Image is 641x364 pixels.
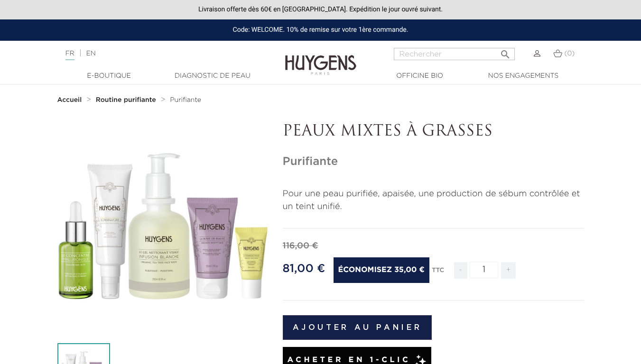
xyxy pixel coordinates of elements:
[454,262,467,279] span: -
[432,260,444,286] div: TTC
[96,97,156,103] strong: Routine purifiante
[283,315,432,340] button: Ajouter au panier
[57,97,82,103] strong: Accueil
[165,71,260,81] a: Diagnostic de peau
[61,48,260,59] div: |
[372,71,467,81] a: Officine Bio
[394,48,515,60] input: Rechercher
[283,155,584,169] h1: Purifiante
[285,40,356,76] img: Huygens
[86,50,95,57] a: EN
[170,97,201,103] span: Purifiante
[501,262,516,279] span: +
[470,262,498,278] input: Quantité
[497,45,514,58] button: 
[96,96,158,104] a: Routine purifiante
[283,263,325,274] span: 81,00 €
[283,188,584,213] p: Pour une peau purifiée, apaisée, une production de sébum contrôlée et un teint unifié.
[476,71,571,81] a: Nos engagements
[283,242,318,250] span: 116,00 €
[170,96,201,104] a: Purifiante
[283,123,584,141] p: PEAUX MIXTES À GRASSES
[334,257,429,283] span: Économisez 35,00 €
[564,50,575,57] span: (0)
[500,46,511,57] i: 
[57,96,84,104] a: Accueil
[65,50,74,60] a: FR
[62,71,157,81] a: E-Boutique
